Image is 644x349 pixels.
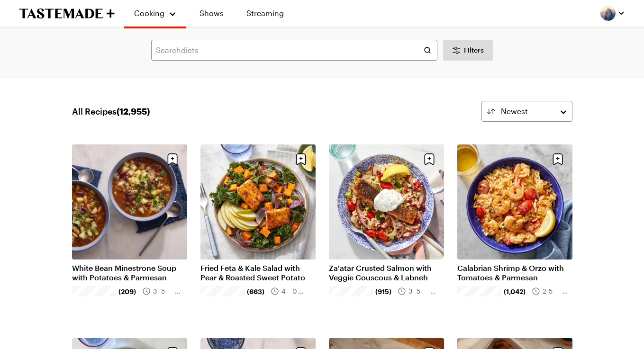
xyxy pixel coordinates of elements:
button: Newest [481,101,572,122]
a: Za'atar Crusted Salmon with Veggie Couscous & Labneh [329,263,444,282]
button: Save recipe [420,150,438,168]
a: To Tastemade Home Page [19,8,115,19]
span: Newest [501,106,528,117]
button: Save recipe [163,150,181,168]
button: Desktop filters [443,40,493,61]
a: Calabrian Shrimp & Orzo with Tomatoes & Parmesan [457,263,572,282]
button: Cooking [134,4,177,23]
span: ( 12,955 ) [117,106,150,116]
a: White Bean Minestrone Soup with Potatoes & Parmesan [72,263,187,282]
button: Profile picture [600,6,625,21]
a: Fried Feta & Kale Salad with Pear & Roasted Sweet Potato [200,263,316,282]
span: Filters [464,45,484,55]
button: Save recipe [549,150,567,168]
span: All Recipes [72,105,150,118]
span: Cooking [134,9,164,18]
img: Profile picture [600,6,616,21]
button: Save recipe [292,150,310,168]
